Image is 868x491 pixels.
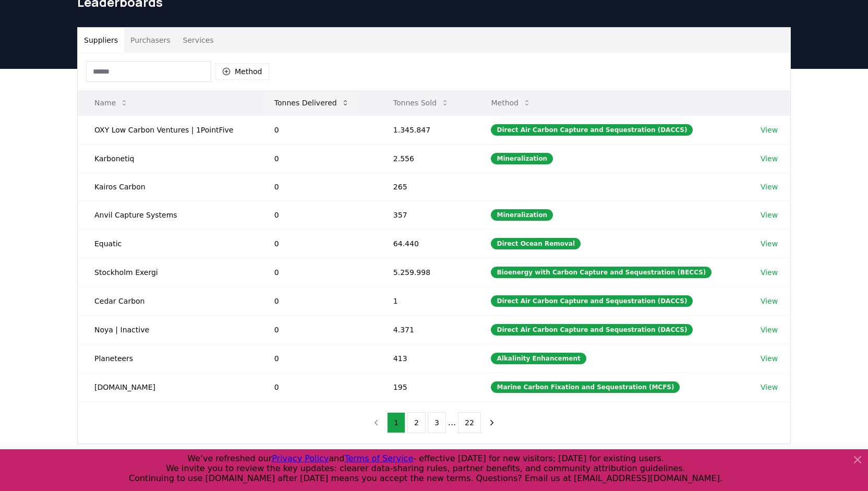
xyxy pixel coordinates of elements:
[761,182,778,192] a: View
[258,344,377,373] td: 0
[78,144,258,173] td: Karbonetiq
[258,286,377,315] td: 0
[377,173,475,200] td: 265
[491,324,693,336] div: Direct Air Carbon Capture and Sequestration (DACCS)
[428,412,446,433] button: 3
[78,200,258,229] td: Anvil Capture Systems
[78,258,258,286] td: Stockholm Exergi
[491,381,680,393] div: Marine Carbon Fixation and Sequestration (MCFS)
[377,344,475,373] td: 413
[761,267,778,278] a: View
[78,373,258,401] td: [DOMAIN_NAME]
[377,229,475,258] td: 64.440
[385,92,457,113] button: Tonnes Sold
[78,115,258,144] td: OXY Low Carbon Ventures | 1PointFive
[215,63,269,80] button: Method
[258,315,377,344] td: 0
[491,353,586,364] div: Alkalinity Enhancement
[177,28,220,53] button: Services
[483,412,501,433] button: next page
[407,412,426,433] button: 2
[761,210,778,220] a: View
[258,373,377,401] td: 0
[491,153,553,164] div: Mineralization
[78,286,258,315] td: Cedar Carbon
[377,286,475,315] td: 1
[377,200,475,229] td: 357
[761,325,778,335] a: View
[258,200,377,229] td: 0
[458,412,481,433] button: 22
[377,115,475,144] td: 1.345.847
[78,28,124,53] button: Suppliers
[78,315,258,344] td: Noya | Inactive
[377,315,475,344] td: 4.371
[491,124,693,136] div: Direct Air Carbon Capture and Sequestration (DACCS)
[266,92,358,113] button: Tonnes Delivered
[387,412,405,433] button: 1
[258,115,377,144] td: 0
[258,144,377,173] td: 0
[761,353,778,364] a: View
[86,92,137,113] button: Name
[761,153,778,164] a: View
[491,209,553,221] div: Mineralization
[761,125,778,135] a: View
[491,238,581,249] div: Direct Ocean Removal
[78,173,258,200] td: Kairos Carbon
[377,373,475,401] td: 195
[258,173,377,200] td: 0
[258,229,377,258] td: 0
[78,344,258,373] td: Planeteers
[377,144,475,173] td: 2.556
[491,267,712,278] div: Bioenergy with Carbon Capture and Sequestration (BECCS)
[448,416,456,429] li: ...
[258,258,377,286] td: 0
[491,295,693,307] div: Direct Air Carbon Capture and Sequestration (DACCS)
[761,238,778,249] a: View
[78,229,258,258] td: Equatic
[761,296,778,306] a: View
[761,382,778,392] a: View
[483,92,539,113] button: Method
[377,258,475,286] td: 5.259.998
[124,28,177,53] button: Purchasers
